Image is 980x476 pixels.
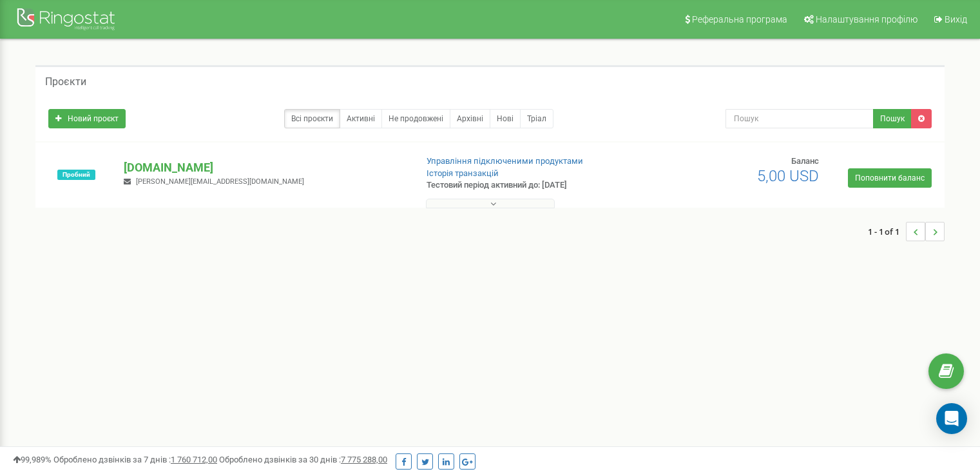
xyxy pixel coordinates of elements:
u: 7 775 288,00 [341,455,387,464]
span: Налаштування профілю [816,14,918,25]
a: Поповнити баланс [848,168,932,188]
span: Оброблено дзвінків за 30 днів : [219,455,387,464]
p: Тестовий період активний до: [DATE] [427,179,633,192]
u: 1 760 712,00 [171,455,217,464]
a: Тріал [520,109,553,128]
a: Архівні [450,109,490,128]
span: Вихід [945,14,967,25]
div: Open Intercom Messenger [936,403,967,434]
span: Оброблено дзвінків за 7 днів : [53,455,217,464]
span: 99,989% [13,455,52,464]
a: Активні [340,109,382,128]
a: Не продовжені [381,109,450,128]
span: Баланс [791,156,819,166]
a: Нові [490,109,521,128]
input: Пошук [725,109,874,128]
a: Новий проєкт [48,109,126,128]
span: 5,00 USD [757,167,819,185]
span: Реферальна програма [692,14,787,25]
span: [PERSON_NAME][EMAIL_ADDRESS][DOMAIN_NAME] [136,177,304,186]
span: 1 - 1 of 1 [868,222,906,241]
a: Управління підключеними продуктами [427,156,583,166]
span: Пробний [57,170,95,180]
p: [DOMAIN_NAME] [124,159,405,176]
a: Всі проєкти [284,109,340,128]
h5: Проєкти [45,76,86,88]
nav: ... [868,209,945,254]
button: Пошук [873,109,912,128]
a: Історія транзакцій [427,168,499,178]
